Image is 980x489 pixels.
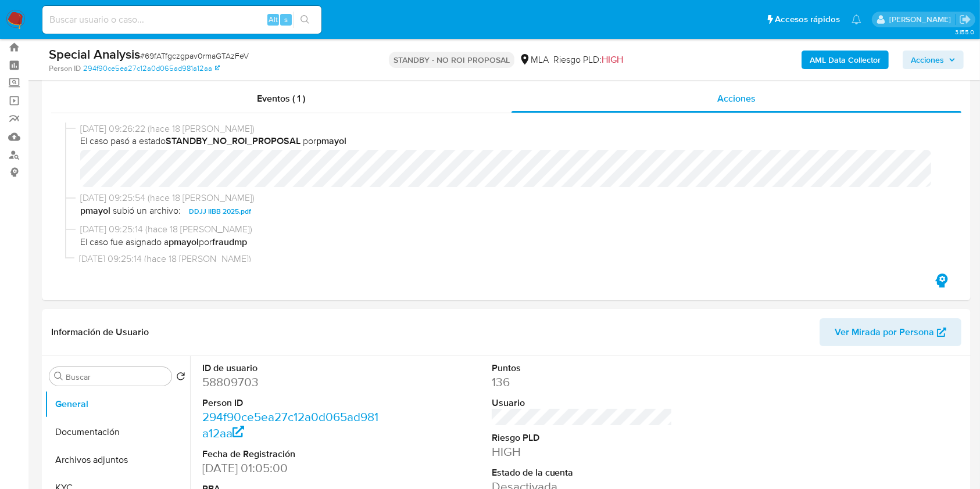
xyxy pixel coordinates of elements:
[492,397,673,409] dt: Usuario
[553,53,623,66] span: Riesgo PLD:
[202,448,384,461] dt: Fecha de Registración
[202,362,384,375] dt: ID de usuario
[852,15,861,24] a: Notificaciones
[54,372,63,381] button: Buscar
[810,51,881,69] b: AML Data Collector
[140,50,249,62] span: # 69fATfgczgpav0rmaGTAzFeV
[389,52,514,68] p: STANDBY - NO ROI PROPOSAL
[775,13,840,26] span: Accesos rápidos
[955,27,974,37] span: 3.155.0
[889,14,955,25] p: patricia.mayol@mercadolibre.com
[257,92,305,105] span: Eventos ( 1 )
[79,253,943,265] span: [DATE] 09:25:14 (hace 18 [PERSON_NAME])
[903,51,964,69] button: Acciones
[202,397,384,409] dt: Person ID
[959,13,971,26] a: Salir
[83,63,220,74] a: 294f90ce5ea27c12a0d065ad981a12aa
[113,204,181,218] span: subió un archivo:
[80,204,110,218] b: pmayol
[189,204,251,218] span: DDJJ IIBB 2025.pdf
[316,134,346,148] b: pmayol
[492,374,673,390] dd: 136
[80,135,943,148] span: El caso pasó a estado por
[66,372,167,382] input: Buscar
[80,236,943,249] span: El caso fue asignado a por
[202,460,384,476] dd: [DATE] 01:05:00
[202,408,378,441] a: 294f90ce5ea27c12a0d065ad981a12aa
[202,374,384,390] dd: 58809703
[80,123,943,135] span: [DATE] 09:26:22 (hace 18 [PERSON_NAME])
[602,53,623,66] span: HIGH
[42,12,321,27] input: Buscar usuario o caso...
[80,192,943,204] span: [DATE] 09:25:54 (hace 18 [PERSON_NAME])
[169,235,199,249] b: pmayol
[492,362,673,375] dt: Puntos
[51,326,149,338] h1: Información de Usuario
[49,45,140,63] b: Special Analysis
[802,51,889,69] button: AML Data Collector
[176,372,185,384] button: Volver al orden por defecto
[183,204,257,218] button: DDJJ IIBB 2025.pdf
[49,63,81,74] b: Person ID
[293,12,317,28] button: search-icon
[284,14,288,25] span: s
[80,223,943,236] span: [DATE] 09:25:14 (hace 18 [PERSON_NAME])
[820,318,961,346] button: Ver Mirada por Persona
[166,134,301,148] b: STANDBY_NO_ROI_PROPOSAL
[911,51,944,69] span: Acciones
[45,446,190,474] button: Archivos adjuntos
[45,418,190,446] button: Documentación
[492,432,673,444] dt: Riesgo PLD
[212,235,247,249] b: fraudmp
[492,466,673,479] dt: Estado de la cuenta
[835,318,934,346] span: Ver Mirada por Persona
[269,14,278,25] span: Alt
[717,92,756,105] span: Acciones
[45,390,190,418] button: General
[519,53,549,66] div: MLA
[492,444,673,460] dd: HIGH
